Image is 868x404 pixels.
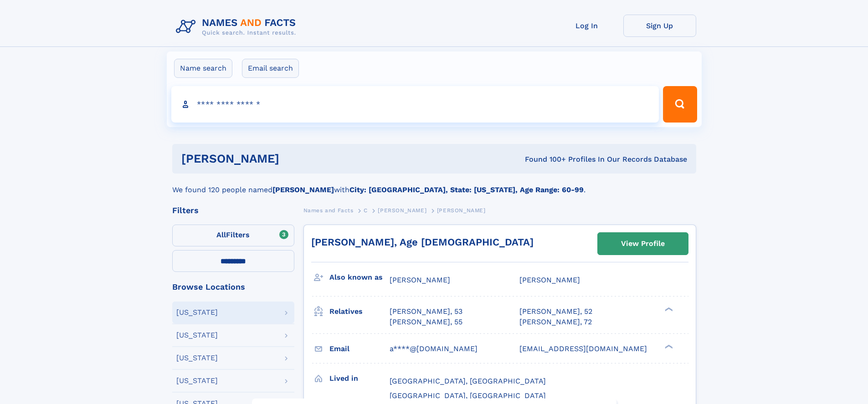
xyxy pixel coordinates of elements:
label: Email search [242,59,299,78]
div: Found 100+ Profiles In Our Records Database [402,154,687,164]
label: Filters [172,225,294,246]
span: [PERSON_NAME] [378,207,426,214]
div: View Profile [621,233,665,254]
a: Log In [550,15,623,37]
img: Logo Names and Facts [172,15,303,39]
span: [GEOGRAPHIC_DATA], [GEOGRAPHIC_DATA] [390,377,546,385]
input: search input [171,86,659,123]
div: [US_STATE] [176,354,218,362]
span: [PERSON_NAME] [437,207,486,214]
b: [PERSON_NAME] [272,185,334,194]
span: [GEOGRAPHIC_DATA], [GEOGRAPHIC_DATA] [390,391,546,400]
a: Sign Up [623,15,696,37]
div: [US_STATE] [176,332,218,339]
div: Browse Locations [172,283,294,291]
h1: [PERSON_NAME] [181,153,402,164]
a: Names and Facts [303,205,354,216]
a: View Profile [598,233,688,255]
a: [PERSON_NAME], 52 [519,307,592,317]
a: [PERSON_NAME], 72 [519,317,592,327]
a: [PERSON_NAME], 55 [390,317,462,327]
div: We found 120 people named with . [172,174,696,195]
span: [EMAIL_ADDRESS][DOMAIN_NAME] [519,344,647,353]
a: [PERSON_NAME] [378,205,426,216]
div: [US_STATE] [176,309,218,316]
span: C [364,207,368,214]
a: C [364,205,368,216]
div: Filters [172,206,294,215]
b: City: [GEOGRAPHIC_DATA], State: [US_STATE], Age Range: 60-99 [349,185,584,194]
h3: Lived in [329,371,390,386]
h3: Also known as [329,270,390,285]
label: Name search [174,59,232,78]
div: ❯ [663,343,673,349]
div: ❯ [663,307,673,312]
span: [PERSON_NAME] [519,276,580,284]
span: [PERSON_NAME] [390,276,450,284]
div: [US_STATE] [176,377,218,384]
button: Search Button [663,86,697,123]
h3: Email [329,341,390,357]
a: [PERSON_NAME], Age [DEMOGRAPHIC_DATA] [311,236,534,248]
h3: Relatives [329,304,390,319]
span: All [216,230,226,239]
a: [PERSON_NAME], 53 [390,307,462,317]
